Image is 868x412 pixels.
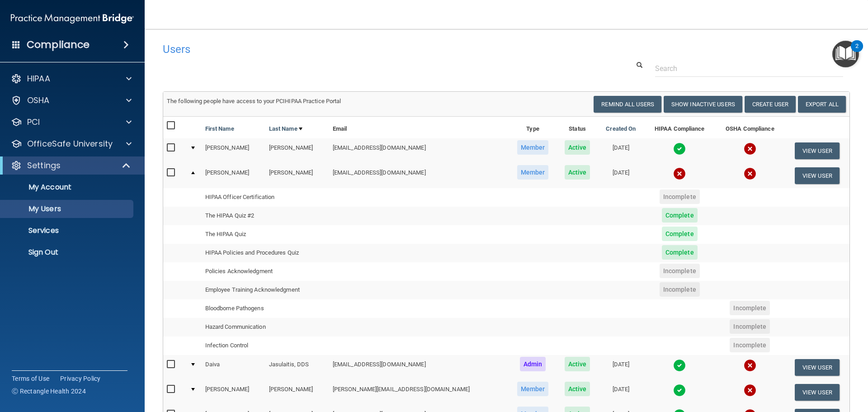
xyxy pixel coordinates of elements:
img: cross.ca9f0e7f.svg [744,167,756,180]
td: Employee Training Acknowledgment [202,281,329,299]
img: tick.e7d51cea.svg [673,359,686,372]
span: The following people have access to your PCIHIPAA Practice Portal [167,98,341,104]
td: [EMAIL_ADDRESS][DOMAIN_NAME] [329,138,509,163]
img: tick.e7d51cea.svg [673,384,686,397]
span: Incomplete [730,301,770,315]
span: Incomplete [660,282,700,297]
span: Admin [520,357,546,371]
p: My Users [6,204,129,213]
td: [PERSON_NAME] [265,138,329,163]
td: [DATE] [598,138,644,163]
td: Policies Acknowledgment [202,262,329,281]
a: First Name [205,123,234,134]
img: cross.ca9f0e7f.svg [744,384,756,397]
td: [PERSON_NAME] [265,163,329,188]
th: Type [509,117,557,138]
td: Hazard Communication [202,318,329,336]
a: Terms of Use [12,374,49,383]
span: Complete [662,227,698,241]
p: Services [6,226,129,235]
td: [PERSON_NAME] [265,380,329,405]
a: OfficeSafe University [11,138,132,149]
a: PCI [11,117,132,128]
img: tick.e7d51cea.svg [673,142,686,155]
td: Daiva [202,355,265,380]
td: [DATE] [598,355,644,380]
td: [PERSON_NAME] [202,380,265,405]
span: Incomplete [730,338,770,352]
td: [DATE] [598,163,644,188]
td: Infection Control [202,336,329,355]
a: OSHA [11,95,132,106]
button: View User [795,384,840,401]
td: Jasulaitis, DDS [265,355,329,380]
td: [PERSON_NAME] [202,163,265,188]
span: Member [517,140,549,155]
span: Member [517,165,549,180]
span: Active [565,140,590,155]
td: [EMAIL_ADDRESS][DOMAIN_NAME] [329,355,509,380]
button: View User [795,142,840,159]
span: Incomplete [660,189,700,204]
th: Status [557,117,598,138]
span: Complete [662,208,698,223]
td: [PERSON_NAME][EMAIL_ADDRESS][DOMAIN_NAME] [329,380,509,405]
div: 2 [855,46,859,58]
button: Create User [745,96,796,113]
span: Incomplete [660,264,700,278]
td: [PERSON_NAME] [202,138,265,163]
p: My Account [6,183,129,192]
button: View User [795,167,840,184]
p: OfficeSafe University [27,138,113,149]
td: The HIPAA Quiz [202,225,329,244]
a: HIPAA [11,73,132,84]
span: Active [565,382,590,396]
th: Email [329,117,509,138]
button: Show Inactive Users [664,96,742,113]
img: cross.ca9f0e7f.svg [744,359,756,372]
p: PCI [27,117,40,128]
a: Created On [606,123,636,134]
h4: Users [163,43,558,55]
img: PMB logo [11,9,134,28]
button: Open Resource Center, 2 new notifications [832,41,859,67]
th: OSHA Compliance [715,117,785,138]
span: Active [565,165,590,180]
td: Bloodborne Pathogens [202,299,329,318]
button: View User [795,359,840,376]
a: Settings [11,160,131,171]
p: HIPAA [27,73,50,84]
h4: Compliance [27,38,90,51]
span: Complete [662,245,698,260]
span: Active [565,357,590,371]
span: Member [517,382,549,396]
p: Sign Out [6,248,129,257]
td: [EMAIL_ADDRESS][DOMAIN_NAME] [329,163,509,188]
td: [DATE] [598,380,644,405]
th: HIPAA Compliance [644,117,715,138]
img: cross.ca9f0e7f.svg [744,142,756,155]
a: Last Name [269,123,302,134]
a: Privacy Policy [60,374,101,383]
td: HIPAA Officer Certification [202,188,329,207]
a: Export All [798,96,846,113]
span: Ⓒ Rectangle Health 2024 [12,387,86,396]
p: Settings [27,160,61,171]
p: OSHA [27,95,50,106]
td: HIPAA Policies and Procedures Quiz [202,244,329,262]
input: Search [655,60,843,77]
span: Incomplete [730,319,770,334]
td: The HIPAA Quiz #2 [202,207,329,225]
button: Remind All Users [594,96,661,113]
img: cross.ca9f0e7f.svg [673,167,686,180]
